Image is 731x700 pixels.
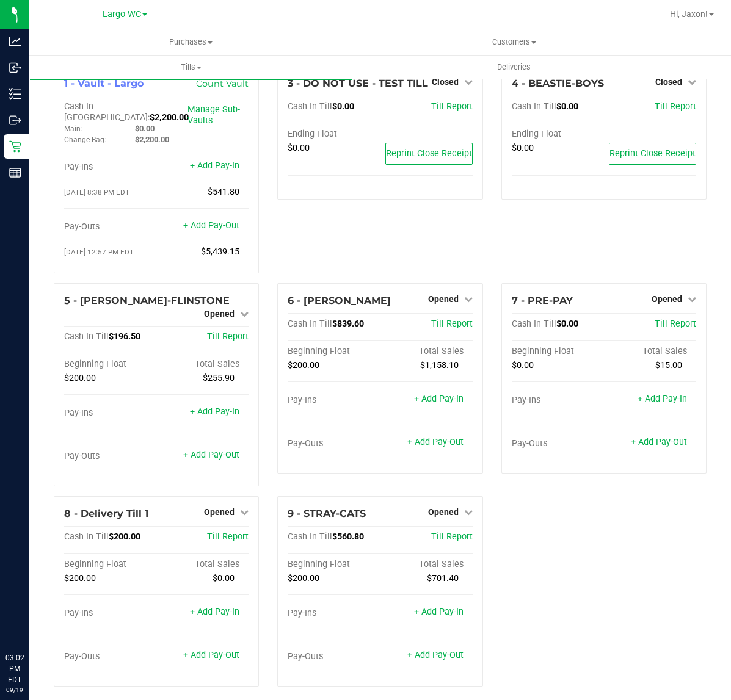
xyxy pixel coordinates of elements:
div: Pay-Outs [64,451,156,462]
a: Till Report [207,331,249,342]
a: + Add Pay-In [190,406,239,417]
span: $701.40 [427,573,459,583]
span: Opened [204,507,235,517]
span: 9 - STRAY-CATS [288,508,366,519]
span: $200.00 [64,373,96,383]
div: Pay-Outs [512,438,604,449]
span: $2,200.00 [135,135,169,144]
span: $200.00 [109,532,140,542]
span: $0.00 [332,101,354,112]
span: [DATE] 12:57 PM EDT [64,248,134,256]
span: $200.00 [288,360,319,370]
div: Pay-Ins [288,395,380,406]
div: Pay-Ins [64,408,156,419]
div: Pay-Ins [288,608,380,619]
span: $0.00 [512,360,534,370]
span: Largo WC [103,9,141,20]
div: Beginning Float [288,346,380,357]
inline-svg: Analytics [9,35,21,48]
div: Total Sales [380,559,472,570]
span: Cash In Till [512,101,556,112]
span: Deliveries [481,62,547,73]
a: Till Report [655,319,696,329]
span: Hi, Jaxon! [670,9,708,19]
span: $0.00 [556,101,578,112]
span: 5 - [PERSON_NAME]-FLINSTONE [64,295,230,306]
a: Till Report [655,101,696,112]
a: + Add Pay-In [638,394,687,404]
a: Customers [352,29,675,55]
a: + Add Pay-Out [631,437,687,447]
span: $839.60 [332,319,364,329]
span: $1,158.10 [420,360,459,370]
div: Pay-Ins [512,395,604,406]
inline-svg: Reports [9,167,21,179]
span: Cash In Till [288,532,332,542]
button: Reprint Close Receipt [609,143,696,165]
a: + Add Pay-Out [407,437,464,447]
a: Manage Sub-Vaults [187,104,240,126]
span: Closed [655,77,682,87]
span: $5,439.15 [201,247,239,257]
div: Pay-Outs [64,222,156,233]
a: + Add Pay-In [190,607,239,617]
span: 6 - [PERSON_NAME] [288,295,391,306]
div: Total Sales [156,559,249,570]
span: Opened [652,294,682,304]
a: Till Report [431,101,473,112]
span: Tills [30,62,352,73]
span: Opened [428,507,459,517]
span: Main: [64,124,82,133]
a: + Add Pay-Out [407,650,464,660]
a: Till Report [207,532,249,542]
a: Deliveries [352,54,675,80]
span: Cash In Till [512,319,556,329]
span: $0.00 [512,143,534,153]
span: $541.80 [208,187,239,197]
span: $196.50 [109,331,140,342]
div: Total Sales [156,359,249,370]
p: 09/19 [5,685,24,695]
iframe: Resource center [12,602,49,639]
span: $2,200.00 [150,112,189,123]
button: Reprint Close Receipt [385,143,473,165]
a: + Add Pay-In [414,394,464,404]
div: Pay-Outs [288,651,380,662]
span: Cash In Till [64,331,109,342]
a: + Add Pay-In [190,161,239,171]
inline-svg: Inventory [9,88,21,100]
span: $0.00 [556,319,578,329]
span: 1 - Vault - Largo [64,78,144,89]
div: Pay-Ins [64,162,156,173]
div: Beginning Float [64,359,156,370]
span: 4 - BEASTIE-BOYS [512,78,604,89]
span: Purchases [29,37,352,48]
span: Till Report [431,532,473,542]
span: $560.80 [332,532,364,542]
a: + Add Pay-Out [183,220,239,231]
inline-svg: Retail [9,140,21,153]
div: Pay-Outs [64,651,156,662]
span: [DATE] 8:38 PM EDT [64,188,129,197]
span: $255.90 [203,373,235,383]
div: Pay-Ins [64,608,156,619]
inline-svg: Inbound [9,62,21,74]
span: Cash In Till [288,319,332,329]
div: Total Sales [380,346,472,357]
div: Beginning Float [512,346,604,357]
span: Cash In Till [64,532,109,542]
a: Count Vault [196,78,249,89]
div: Pay-Outs [288,438,380,449]
span: $200.00 [288,573,319,583]
a: + Add Pay-Out [183,650,239,660]
a: Till Report [431,319,473,329]
span: 8 - Delivery Till 1 [64,508,148,519]
span: $0.00 [213,573,235,583]
span: $15.00 [655,360,682,370]
span: $200.00 [64,573,96,583]
span: Closed [432,77,459,87]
